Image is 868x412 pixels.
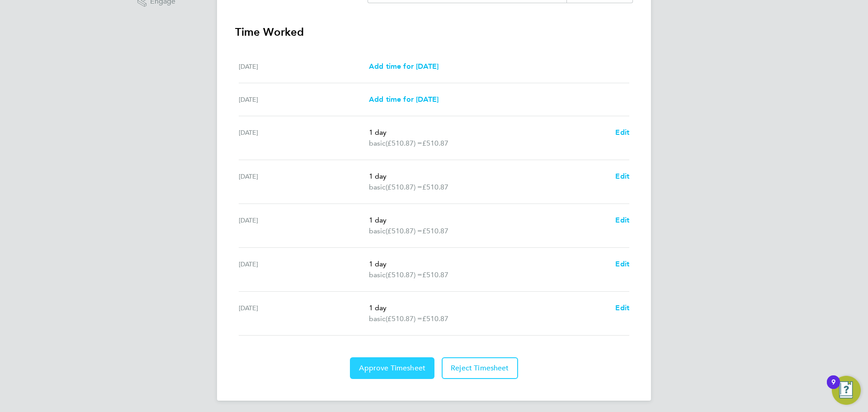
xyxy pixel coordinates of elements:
span: Edit [615,260,629,268]
a: Edit [615,171,629,182]
div: [DATE] [239,127,369,149]
span: Reject Timesheet [451,364,509,373]
a: Edit [615,259,629,270]
span: Add time for [DATE] [369,62,439,71]
span: Approve Timesheet [359,364,425,373]
div: [DATE] [239,303,369,324]
span: Add time for [DATE] [369,95,439,104]
span: (£510.87) = [386,227,422,235]
p: 1 day [369,171,608,182]
span: Edit [615,303,629,312]
span: £510.87 [422,183,448,191]
span: Edit [615,216,629,224]
div: [DATE] [239,259,369,280]
button: Open Resource Center, 9 new notifications [832,376,861,405]
span: basic [369,138,386,149]
a: Add time for [DATE] [369,61,439,72]
div: [DATE] [239,94,369,105]
div: 9 [831,382,835,394]
a: Edit [615,127,629,138]
div: [DATE] [239,171,369,193]
button: Approve Timesheet [350,357,434,379]
span: (£510.87) = [386,314,422,323]
span: (£510.87) = [386,183,422,191]
h3: Time Worked [235,25,633,39]
span: Edit [615,128,629,137]
span: Edit [615,172,629,180]
div: [DATE] [239,215,369,237]
span: £510.87 [422,227,448,235]
span: basic [369,182,386,193]
span: basic [369,313,386,324]
p: 1 day [369,259,608,270]
button: Reject Timesheet [442,357,518,379]
a: Edit [615,215,629,226]
p: 1 day [369,215,608,226]
p: 1 day [369,303,608,313]
span: basic [369,226,386,237]
span: (£510.87) = [386,270,422,279]
span: £510.87 [422,314,448,323]
a: Edit [615,303,629,313]
span: £510.87 [422,139,448,147]
span: £510.87 [422,270,448,279]
a: Add time for [DATE] [369,94,439,105]
div: [DATE] [239,61,369,72]
span: (£510.87) = [386,139,422,147]
span: basic [369,270,386,280]
p: 1 day [369,127,608,138]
